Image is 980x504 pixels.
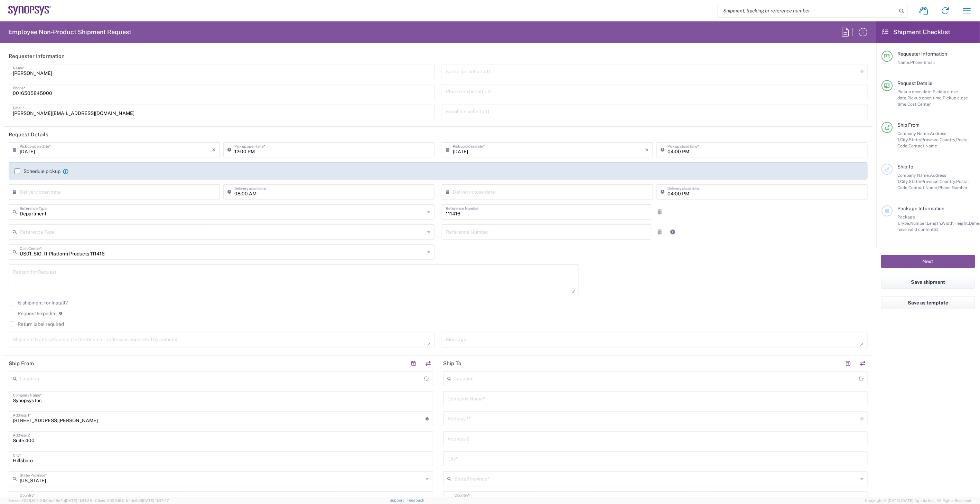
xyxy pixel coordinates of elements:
label: Request Expedite [9,311,57,316]
span: City, [900,179,909,184]
span: State/Province, [909,137,940,142]
span: Phone, [910,60,924,65]
span: Width, [942,221,954,226]
a: Support [390,498,407,502]
span: Copyright © [DATE]-[DATE] Agistix Inc., All Rights Reserved [865,497,972,504]
i: × [212,144,216,155]
span: Client: 2025.16.0-b4dc8a9 [95,498,169,503]
span: [DATE] 11:54:36 [65,498,92,503]
span: Pickup open time, [907,95,943,100]
span: Requester Information [897,51,947,57]
h2: Shipment Checklist [883,28,951,36]
button: Save shipment [881,276,975,289]
h2: Request Details [9,131,48,138]
h2: Ship From [9,360,34,367]
h2: Requester Information [9,53,65,60]
span: Company Name, [897,173,930,178]
span: City, [900,137,909,142]
i: × [645,144,649,155]
h2: Employee Non-Product Shipment Request [8,28,131,36]
label: Schedule pickup [15,168,60,174]
span: State/Province, [909,179,940,184]
span: Request Details [897,80,932,86]
span: [DATE] 11:37:47 [142,498,169,503]
span: Pickup open date, [897,89,933,94]
span: Contact Name, [908,185,938,190]
input: Shipment, tracking or reference number [718,4,897,17]
span: Server: 2025.16.0-21b0bc45e7b [8,498,92,503]
a: Remove Reference [655,227,664,237]
label: Return label required [9,321,64,327]
span: Package 1: [897,214,915,226]
button: Save as template [881,297,975,309]
span: Company Name, [897,131,930,136]
span: Type, [900,221,910,226]
label: Is shipment for Install? [9,300,68,306]
span: Contact Name [908,143,937,148]
a: Feedback [407,498,424,502]
span: Number, [910,221,927,226]
span: Cost Center [907,101,931,107]
span: Length, [927,221,942,226]
span: Country, [940,137,956,142]
button: Next [881,255,975,268]
span: Phone Number [938,185,968,190]
a: Remove Reference [655,207,664,217]
h2: Ship To [444,360,462,367]
span: Email [924,60,935,65]
span: Country, [940,179,956,184]
a: Add Reference [668,227,678,237]
span: Ship To [897,164,913,169]
span: Name, [897,60,910,65]
span: Height, [954,221,969,226]
span: Package Information [897,206,944,211]
span: Ship From [897,122,920,128]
